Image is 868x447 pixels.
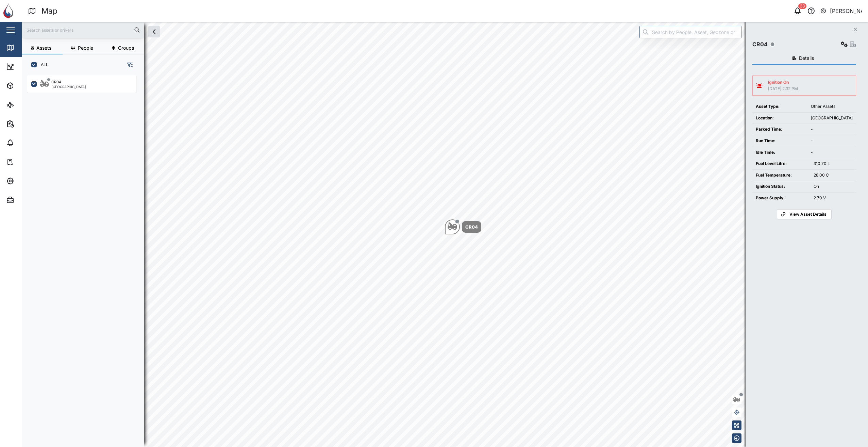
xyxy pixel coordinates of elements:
[811,149,853,156] div: -
[27,73,144,442] div: grid
[756,115,804,121] div: Location:
[756,138,804,144] div: Run Time:
[768,86,798,92] div: [DATE] 2:32 PM
[18,196,38,204] div: Admin
[752,40,768,49] div: CR04
[18,177,42,185] div: Settings
[814,195,853,201] div: 2.70 V
[756,149,804,156] div: Idle Time:
[768,79,798,86] div: Ignition On
[18,120,41,128] div: Reports
[814,183,853,190] div: On
[639,26,741,38] input: Search by People, Asset, Geozone or Place
[18,44,33,51] div: Map
[445,219,481,234] div: Map marker
[811,103,853,110] div: Other Assets
[41,5,57,17] div: Map
[756,183,807,190] div: Ignition Status:
[36,46,51,50] span: Assets
[18,158,36,166] div: Tasks
[22,22,868,447] canvas: Map
[820,6,863,16] button: [PERSON_NAME]
[798,3,806,9] div: 33
[756,103,804,110] div: Asset Type:
[118,46,134,50] span: Groups
[756,195,807,201] div: Power Supply:
[756,126,804,133] div: Parked Time:
[830,7,863,15] div: [PERSON_NAME]
[814,161,853,167] div: 310.70 L
[811,126,853,133] div: -
[51,79,61,85] div: CR04
[756,172,807,179] div: Fuel Temperature:
[811,138,853,144] div: -
[18,101,34,109] div: Sites
[18,139,39,147] div: Alarms
[26,25,140,35] input: Search assets or drivers
[78,46,93,50] span: People
[799,56,814,61] span: Details
[465,223,478,230] div: CR04
[51,85,86,88] div: [GEOGRAPHIC_DATA]
[18,82,39,89] div: Assets
[37,62,48,67] label: ALL
[811,115,853,121] div: [GEOGRAPHIC_DATA]
[777,209,831,219] a: View Asset Details
[814,172,853,179] div: 28.00 C
[789,210,827,219] span: View Asset Details
[3,3,18,18] img: Main Logo
[18,63,48,70] div: Dashboard
[756,161,807,167] div: Fuel Level Litre:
